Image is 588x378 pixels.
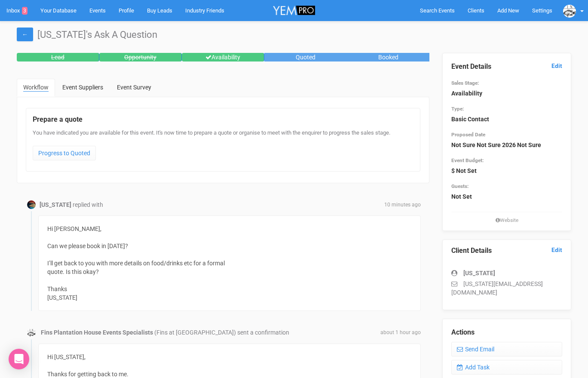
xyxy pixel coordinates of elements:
div: Opportunity [99,53,182,61]
small: Sales Stage: [451,80,479,86]
span: about 1 hour ago [380,329,421,336]
strong: [US_STATE] [463,270,495,277]
div: Open Intercom Messenger [9,349,29,369]
small: Event Budget: [451,157,484,163]
a: Send Email [451,342,562,356]
div: Hi [PERSON_NAME], Can we please book in [DATE]? I’ll get back to you with more details on food/dr... [38,215,421,311]
legend: Client Details [451,246,562,256]
strong: Not Set [451,193,472,200]
div: You have indicated you are available for this event. It's now time to prepare a quote or organise... [33,129,413,165]
img: data [563,5,576,18]
img: data [27,329,36,337]
legend: Prepare a quote [33,115,413,125]
h1: [US_STATE]'s Ask A Question [17,30,571,40]
strong: Availability [451,90,482,97]
small: Website [451,217,562,224]
div: Booked [347,53,429,61]
strong: [US_STATE] [40,201,71,208]
legend: Actions [451,328,562,338]
strong: Fins Plantation House Events Specialists [41,329,153,336]
a: Workflow [17,79,55,97]
span: 3 [22,7,28,15]
small: Guests: [451,183,469,189]
span: replied with [73,201,103,208]
a: ← [17,28,33,41]
span: 10 minutes ago [384,201,421,209]
strong: $ Not Set [451,167,477,174]
a: Edit [551,246,562,254]
span: Clients [468,7,484,14]
div: Lead [17,53,99,61]
img: Profile Image [27,200,36,209]
a: Edit [551,62,562,70]
p: [US_STATE][EMAIL_ADDRESS][DOMAIN_NAME] [451,280,562,297]
div: Availability [182,53,264,61]
span: (Fins at [GEOGRAPHIC_DATA]) sent a confirmation [154,329,289,336]
strong: Basic Contact [451,116,489,123]
a: Event Suppliers [56,79,110,96]
a: Add Task [451,360,562,375]
a: Event Survey [110,79,158,96]
div: Quoted [264,53,347,61]
legend: Event Details [451,62,562,72]
small: Proposed Date [451,132,485,138]
span: Search Events [420,7,455,14]
span: Add New [497,7,519,14]
small: Type: [451,106,464,112]
strong: Not Sure Not Sure 2026 Not Sure [451,141,541,148]
a: Progress to Quoted [33,146,96,160]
